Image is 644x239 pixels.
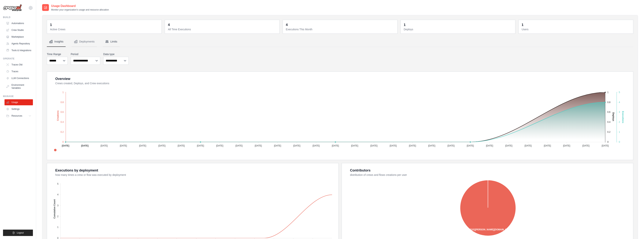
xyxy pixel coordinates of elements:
[619,121,620,123] tspan: 2
[274,144,281,147] tspan: [DATE]
[619,111,620,113] tspan: 3
[607,131,611,133] tspan: 0.2
[57,226,58,228] tspan: 1
[5,106,33,112] a: Settings
[582,144,589,147] tspan: [DATE]
[50,27,159,31] dt: Active Crews
[3,230,33,236] button: Logout
[5,20,33,26] a: Automations
[17,231,24,234] span: Logout
[55,173,334,177] dt: how many times a crew or flow was executed by deployment
[522,27,631,31] dt: Users
[619,131,620,133] tspan: 1
[47,52,68,56] label: Time Range
[286,27,395,31] dt: Executions This Month
[544,144,551,147] tspan: [DATE]
[61,131,64,133] tspan: 0.2
[5,27,33,33] a: Crew Studio
[51,8,109,11] p: Monitor your organization's usage and resource allocation
[101,144,108,147] tspan: [DATE]
[612,112,615,121] text: Deploys
[313,144,320,147] tspan: [DATE]
[619,101,620,104] tspan: 4
[3,4,22,11] img: Logo
[428,144,435,147] tspan: [DATE]
[158,144,165,147] tspan: [DATE]
[103,52,129,56] label: Data type
[61,101,64,104] tspan: 0.8
[607,101,611,104] tspan: 0.8
[332,144,339,147] tspan: [DATE]
[286,22,288,27] div: 4
[448,144,455,147] tspan: [DATE]
[525,144,532,147] tspan: [DATE]
[57,193,58,196] tspan: 4
[55,81,629,85] dt: Crews created, Deploys, and Crew executions
[505,144,512,147] tspan: [DATE]
[602,144,609,147] tspan: [DATE]
[390,144,397,147] tspan: [DATE]
[61,111,64,113] tspan: 0.6
[5,62,33,68] a: Traces Old
[55,168,98,173] div: Executions by deployment
[50,22,52,27] div: 1
[55,76,70,81] div: Overview
[255,144,262,147] tspan: [DATE]
[139,144,146,147] tspan: [DATE]
[5,68,33,74] a: Traces
[47,37,66,47] button: Insights
[3,16,33,19] div: Build
[57,110,59,121] text: Creations
[5,82,33,91] a: Environment Variables
[370,144,378,147] tspan: [DATE]
[120,144,127,147] tspan: [DATE]
[53,199,56,219] text: Cumulative Count
[57,215,58,218] tspan: 2
[622,111,624,123] text: Executions
[62,91,64,94] tspan: 1
[3,95,33,98] div: Manage
[409,144,416,147] tspan: [DATE]
[619,141,620,143] tspan: 0
[607,141,609,143] tspan: 0
[3,57,33,60] div: Operate
[62,144,69,147] tspan: [DATE]
[47,37,633,47] nav: Tabs
[351,144,358,147] tspan: [DATE]
[72,37,97,47] button: Deployments
[619,91,620,94] tspan: 5
[563,144,570,147] tspan: [DATE]
[5,34,33,40] a: Marketplace
[404,27,513,31] dt: Deploys
[5,99,33,105] a: Usage
[216,144,223,147] tspan: [DATE]
[5,75,33,81] a: LLM Connections
[607,121,611,123] tspan: 0.4
[522,22,523,27] div: 1
[350,173,629,177] dt: distribution of crews and flows creations per user
[57,204,58,207] tspan: 3
[168,27,277,31] dt: All Time Executions
[51,4,109,8] h2: Usage Dashboard
[467,144,474,147] tspan: [DATE]
[5,41,33,47] a: Agents Repository
[625,221,644,239] div: Widget de chat
[197,144,204,147] tspan: [DATE]
[625,221,644,239] iframe: Chat Widget
[293,144,300,147] tspan: [DATE]
[350,168,371,173] div: Contributors
[168,22,170,27] div: 4
[61,121,64,123] tspan: 0.4
[607,91,609,94] tspan: 1
[178,144,185,147] tspan: [DATE]
[5,47,33,53] a: Tools & Integrations
[235,144,243,147] tspan: [DATE]
[81,144,89,147] tspan: [DATE]
[11,114,22,117] span: Resources
[607,111,611,113] tspan: 0.6
[404,22,406,27] div: 1
[103,37,120,47] button: Limits
[62,141,64,143] tspan: 0
[5,113,33,119] button: Resources
[57,183,58,185] tspan: 5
